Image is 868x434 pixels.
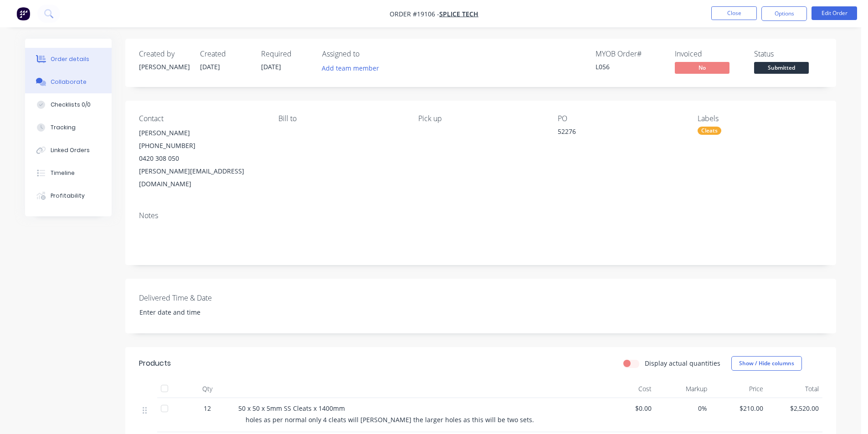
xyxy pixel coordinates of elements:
[238,404,345,413] span: 50 x 50 x 5mm SS Cleats x 1400mm
[675,50,743,58] div: Invoiced
[714,403,763,413] span: $210.00
[698,114,822,123] div: Labels
[599,380,655,398] div: Cost
[25,184,112,207] button: Profitability
[439,10,478,18] a: Splice Tech
[25,116,112,139] button: Tracking
[675,62,729,73] span: No
[139,211,822,220] div: Notes
[390,10,439,18] span: Order #19106 -
[200,50,250,58] div: Created
[322,50,413,58] div: Assigned to
[139,50,189,58] div: Created by
[180,380,235,398] div: Qty
[25,93,112,116] button: Checklists 0/0
[139,127,264,139] div: [PERSON_NAME]
[603,403,652,413] span: $0.00
[261,50,311,58] div: Required
[51,78,87,86] div: Collaborate
[698,127,721,135] div: Cleats
[418,114,543,123] div: Pick up
[659,403,708,413] span: 0%
[133,306,247,319] input: Enter date and time
[51,101,91,109] div: Checklists 0/0
[139,127,264,190] div: [PERSON_NAME][PHONE_NUMBER]0420 308 050[PERSON_NAME][EMAIL_ADDRESS][DOMAIN_NAME]
[139,62,189,71] div: [PERSON_NAME]
[655,380,711,398] div: Markup
[731,356,802,371] button: Show / Hide columns
[770,403,819,413] span: $2,520.00
[139,139,264,152] div: [PHONE_NUMBER]
[51,123,76,132] div: Tracking
[139,292,253,303] label: Delivered Time & Date
[754,62,809,76] button: Submitted
[25,139,112,162] button: Linked Orders
[317,62,384,74] button: Add team member
[25,48,112,71] button: Order details
[200,62,220,71] span: [DATE]
[322,62,384,74] button: Add team member
[645,358,720,368] label: Display actual quantities
[246,415,534,424] span: holes as per normal only 4 cleats will [PERSON_NAME] the larger holes as this will be two sets.
[204,403,211,413] span: 12
[754,62,809,73] span: Submitted
[51,169,75,177] div: Timeline
[51,146,90,154] div: Linked Orders
[754,50,822,58] div: Status
[139,165,264,190] div: [PERSON_NAME][EMAIL_ADDRESS][DOMAIN_NAME]
[558,114,683,123] div: PO
[51,192,85,200] div: Profitability
[596,62,664,71] div: L056
[761,6,807,21] button: Options
[25,71,112,93] button: Collaborate
[767,380,823,398] div: Total
[139,152,264,165] div: 0420 308 050
[16,7,30,20] img: Factory
[711,380,767,398] div: Price
[558,127,672,139] div: 52276
[278,114,403,123] div: Bill to
[139,114,264,123] div: Contact
[596,50,664,58] div: MYOB Order #
[261,62,281,71] span: [DATE]
[139,358,171,369] div: Products
[711,6,757,20] button: Close
[812,6,857,20] button: Edit Order
[25,162,112,184] button: Timeline
[51,55,89,63] div: Order details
